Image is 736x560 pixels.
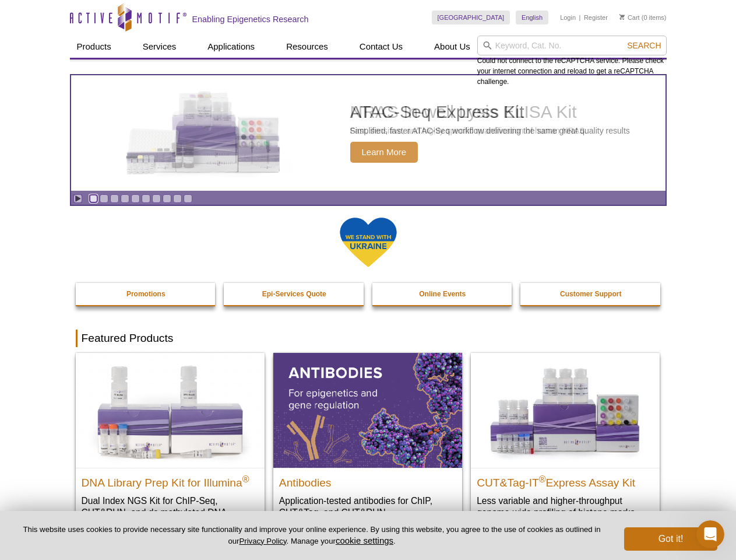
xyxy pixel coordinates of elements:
a: Products [70,36,118,58]
a: Go to slide 6 [142,194,150,203]
a: Go to slide 9 [173,194,182,203]
input: Keyword, Cat. No. [477,36,667,55]
a: Promotions [76,283,217,305]
a: Online Events [372,283,513,305]
a: [GEOGRAPHIC_DATA] [432,10,510,24]
a: Go to slide 10 [184,194,192,203]
strong: Epi-Services Quote [262,290,326,298]
a: Privacy Policy [239,537,286,545]
a: Go to slide 2 [100,194,108,203]
img: CUT&Tag-IT® Express Assay Kit [471,353,660,467]
a: Resources [279,36,335,58]
a: Go to slide 4 [121,194,129,203]
p: Simplified, faster ATAC-Seq workflow delivering the same great quality results [350,125,630,136]
a: ATAC-Seq Express Kit ATAC-Seq Express Kit Simplified, faster ATAC-Seq workflow delivering the sam... [71,75,665,191]
img: All Antibodies [273,353,462,467]
a: All Antibodies Antibodies Application-tested antibodies for ChIP, CUT&Tag, and CUT&RUN. [273,353,462,530]
a: DNA Library Prep Kit for Illumina DNA Library Prep Kit for Illumina® Dual Index NGS Kit for ChIP-... [76,353,265,541]
a: English [516,10,548,24]
li: (0 items) [619,10,667,24]
li: | [579,10,581,24]
strong: Promotions [126,290,165,298]
strong: Online Events [419,290,466,298]
a: Go to slide 3 [110,194,119,203]
strong: Customer Support [560,290,621,298]
img: Your Cart [619,14,625,20]
a: Cart [619,13,640,22]
button: Got it! [624,527,717,551]
a: Toggle autoplay [73,194,82,203]
h2: CUT&Tag-IT Express Assay Kit [477,471,654,489]
article: ATAC-Seq Express Kit [71,75,665,191]
h2: Antibodies [279,471,456,489]
h2: DNA Library Prep Kit for Illumina [82,471,259,489]
a: About Us [427,36,477,58]
p: Dual Index NGS Kit for ChIP-Seq, CUT&RUN, and ds methylated DNA assays. [82,495,259,530]
iframe: Intercom live chat [696,520,724,548]
img: ATAC-Seq Express Kit [108,89,301,177]
a: Epi-Services Quote [224,283,365,305]
h2: Featured Products [76,330,661,347]
button: Search [624,40,664,51]
sup: ® [242,474,249,484]
p: Application-tested antibodies for ChIP, CUT&Tag, and CUT&RUN. [279,495,456,519]
h2: Enabling Epigenetics Research [192,14,309,24]
div: Could not connect to the reCAPTCHA service. Please check your internet connection and reload to g... [477,36,667,87]
a: Customer Support [520,283,661,305]
a: Applications [200,36,262,58]
p: This website uses cookies to provide necessary site functionality and improve your online experie... [19,524,605,547]
a: Go to slide 7 [152,194,161,203]
img: DNA Library Prep Kit for Illumina [76,353,265,467]
a: Contact Us [353,36,410,58]
p: Less variable and higher-throughput genome-wide profiling of histone marks​. [477,495,654,519]
button: cookie settings [336,535,393,545]
a: Register [584,13,608,22]
span: Search [627,41,661,50]
a: Go to slide 5 [131,194,140,203]
img: We Stand With Ukraine [339,216,397,268]
sup: ® [539,474,546,484]
a: Go to slide 8 [163,194,171,203]
h2: ATAC-Seq Express Kit [350,103,630,121]
a: Login [560,13,576,22]
a: Go to slide 1 [89,194,98,203]
span: Learn More [350,142,418,163]
a: Services [136,36,184,58]
a: CUT&Tag-IT® Express Assay Kit CUT&Tag-IT®Express Assay Kit Less variable and higher-throughput ge... [471,353,660,530]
